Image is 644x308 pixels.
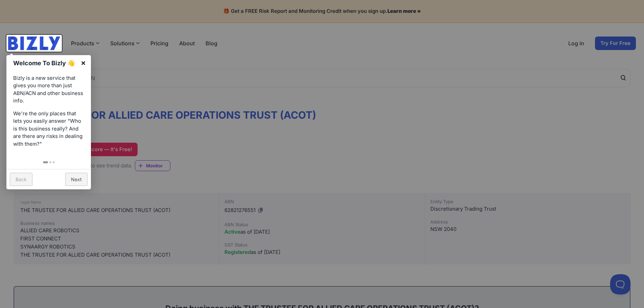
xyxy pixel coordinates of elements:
[13,110,84,148] p: We're the only places that lets you easily answer “Who is this business really? And are there any...
[65,173,88,186] a: Next
[76,55,91,70] a: ×
[13,74,84,105] p: Bizly is a new service that gives you more than just ABN/ACN and other business info.
[10,173,32,186] a: Back
[13,58,77,68] h1: Welcome To Bizly 👋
